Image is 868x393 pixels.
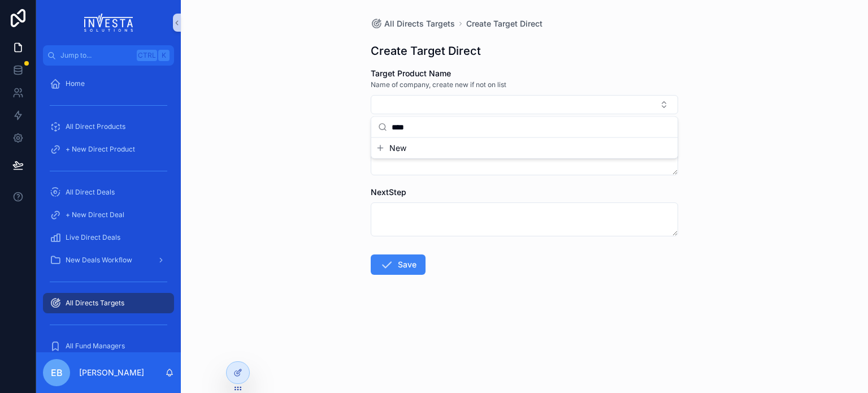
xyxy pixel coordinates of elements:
span: Name of company, create new if not on list [371,80,506,89]
span: + New Direct Deal [66,210,124,219]
span: Home [66,79,85,88]
span: All Fund Managers [66,342,125,351]
span: EB [51,366,63,379]
img: App logo [84,14,133,32]
button: Save [371,254,426,275]
a: Live Direct Deals [43,227,174,248]
a: All Fund Managers [43,336,174,356]
span: New Deals Workflow [66,256,132,265]
div: scrollable content [36,66,181,352]
button: Jump to...CtrlK [43,45,174,66]
button: New [376,142,673,154]
a: Create Target Direct [466,18,542,29]
a: + New Direct Deal [43,205,174,225]
a: All Direct Products [43,116,174,137]
button: Select Button [371,95,678,114]
span: Live Direct Deals [66,233,120,242]
a: Home [43,74,174,94]
h1: Create Target Direct [371,43,481,59]
a: All Directs Targets [43,293,174,313]
p: [PERSON_NAME] [79,367,144,378]
a: New Deals Workflow [43,250,174,270]
span: K [159,51,168,60]
span: Ctrl [137,50,157,61]
a: + New Direct Product [43,139,174,159]
span: Jump to... [60,51,132,60]
span: All Direct Deals [66,188,115,197]
span: New [389,142,406,154]
span: Target Product Name [371,68,451,78]
a: All Directs Targets [371,18,455,29]
span: All Directs Targets [66,299,124,308]
span: All Direct Products [66,122,125,131]
span: NextStep [371,187,406,197]
span: All Directs Targets [384,18,455,29]
span: + New Direct Product [66,145,135,154]
a: All Direct Deals [43,182,174,202]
